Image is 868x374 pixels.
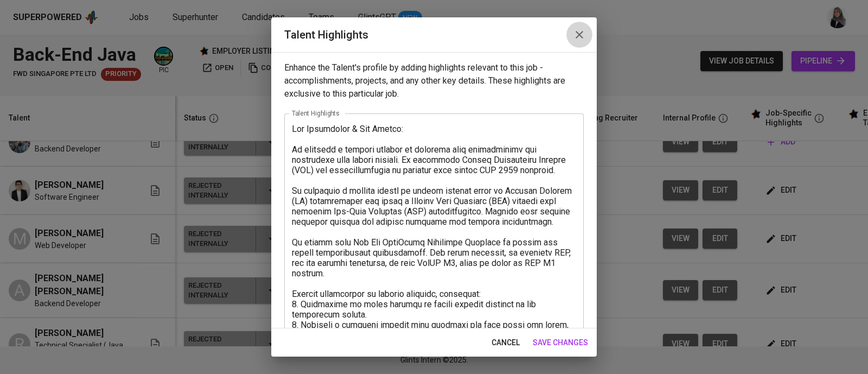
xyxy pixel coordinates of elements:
[284,26,584,43] h2: Talent Highlights
[528,333,592,353] button: save changes
[487,333,524,353] button: cancel
[492,336,520,350] span: cancel
[533,336,588,350] span: save changes
[284,61,584,100] p: Enhance the Talent's profile by adding highlights relevant to this job - accomplishments, project...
